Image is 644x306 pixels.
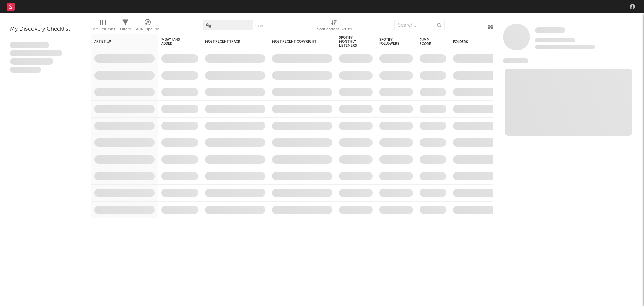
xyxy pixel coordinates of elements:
input: Search... [394,20,445,30]
div: Jump Score [420,38,436,46]
span: Integer aliquet in purus et [10,50,62,57]
span: Aliquam viverra [10,67,41,73]
div: Spotify Followers [379,38,403,46]
div: Filters [120,17,131,36]
span: 7-Day Fans Added [161,38,188,46]
div: Folders [453,40,503,44]
span: 0 fans last week [535,45,595,49]
button: Save [255,24,264,28]
div: My Discovery Checklist [10,25,80,33]
span: News Feed [503,58,528,63]
div: A&R Pipeline [136,17,159,36]
div: Spotify Monthly Listeners [339,36,363,48]
div: Filters [120,25,131,33]
div: Notifications (Artist) [316,17,352,36]
div: Edit Columns [91,17,115,36]
a: Some Artist [535,27,565,34]
span: Praesent ac interdum [10,58,53,65]
div: Artist [94,40,145,44]
div: Most Recent Track [205,40,255,44]
div: A&R Pipeline [136,25,159,33]
span: Some Artist [535,27,565,33]
span: Tracking Since: [DATE] [535,38,575,42]
span: Lorem ipsum dolor [10,42,49,48]
div: Edit Columns [91,25,115,33]
div: Most Recent Copyright [272,40,322,44]
div: Notifications (Artist) [316,25,352,33]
